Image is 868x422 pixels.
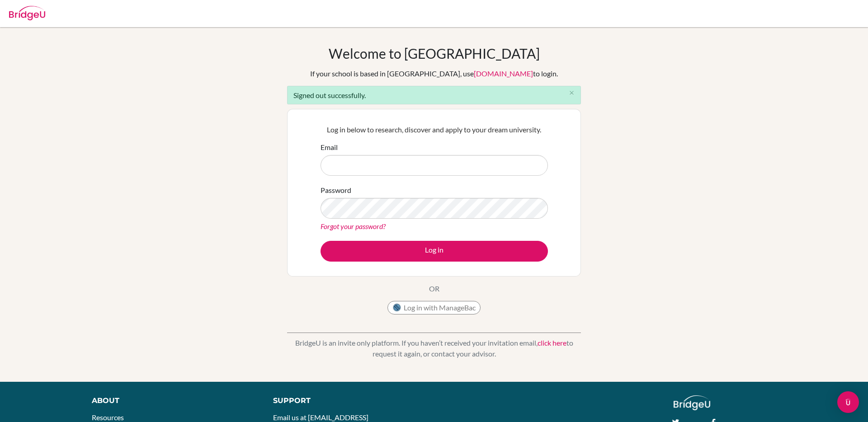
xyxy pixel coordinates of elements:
p: BridgeU is an invite only platform. If you haven’t received your invitation email, to request it ... [287,338,581,359]
div: Signed out successfully. [287,86,581,104]
button: Close [562,86,580,100]
p: OR [429,283,439,294]
a: [DOMAIN_NAME] [474,69,533,78]
i: close [568,89,575,96]
h1: Welcome to [GEOGRAPHIC_DATA] [329,45,540,61]
button: Log in [321,241,548,262]
a: Forgot your password? [321,222,386,230]
img: Bridge-U [9,6,45,20]
div: Open Intercom Messenger [837,391,859,413]
p: Log in below to research, discover and apply to your dream university. [321,124,548,135]
div: About [92,395,253,406]
a: click here [538,338,566,347]
div: If your school is based in [GEOGRAPHIC_DATA], use to login. [310,68,558,79]
a: Resources [92,413,124,422]
label: Email [321,142,338,153]
label: Password [321,185,351,196]
button: Log in with ManageBac [387,301,481,314]
div: Support [273,395,424,406]
img: logo_white@2x-f4f0deed5e89b7ecb1c2cc34c3e3d731f90f0f143d5ea2071677605dd97b5244.png [674,395,710,410]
